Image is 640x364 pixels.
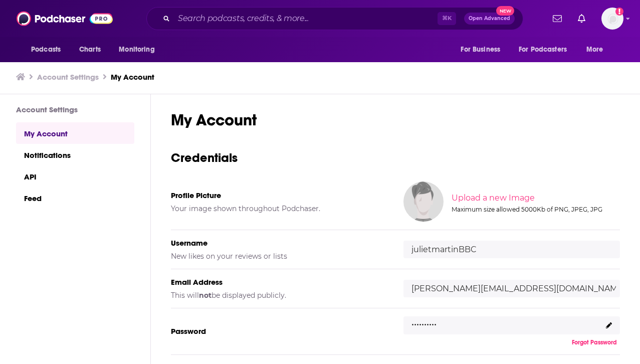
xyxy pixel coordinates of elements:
[549,10,566,27] a: Show notifications dropdown
[199,291,211,300] b: not
[146,7,523,30] div: Search podcasts, credits, & more...
[171,238,387,248] h5: Username
[174,11,438,27] input: Search podcasts, credits, & more...
[171,291,387,300] h5: This will be displayed publicly.
[73,40,107,59] a: Charts
[171,326,387,336] h5: Password
[403,280,620,297] input: email
[615,8,623,16] svg: Add a profile image
[171,277,387,287] h5: Email Address
[16,165,134,187] a: API
[601,8,623,30] span: Logged in as julietmartinBBC
[519,43,567,57] span: For Podcasters
[403,181,444,222] img: Your profile image
[112,40,167,59] button: open menu
[461,43,500,57] span: For Business
[171,252,387,261] h5: New likes on your reviews or lists
[16,144,134,165] a: Notifications
[464,13,515,25] button: Open AdvancedNew
[37,72,99,82] a: Account Settings
[79,43,101,57] span: Charts
[111,72,154,82] a: My Account
[496,6,514,16] span: New
[469,16,510,21] span: Open Advanced
[601,8,623,30] button: Show profile menu
[31,43,61,57] span: Podcasts
[24,40,74,59] button: open menu
[171,204,387,213] h5: Your image shown throughout Podchaser.
[119,43,154,57] span: Monitoring
[452,206,618,213] div: Maximum size allowed 5000Kb of PNG, JPEG, JPG
[454,40,513,59] button: open menu
[601,8,623,30] img: User Profile
[579,40,616,59] button: open menu
[574,10,589,27] a: Show notifications dropdown
[586,43,603,57] span: More
[16,187,134,209] a: Feed
[403,241,620,258] input: username
[16,122,134,144] a: My Account
[171,150,620,165] h3: Credentials
[438,12,456,25] span: ⌘ K
[171,110,620,130] h1: My Account
[569,338,620,346] button: Forgot Password
[411,314,437,328] p: ..........
[512,40,581,59] button: open menu
[17,9,113,28] img: Podchaser - Follow, Share and Rate Podcasts
[171,191,387,200] h5: Profile Picture
[16,105,134,114] h3: Account Settings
